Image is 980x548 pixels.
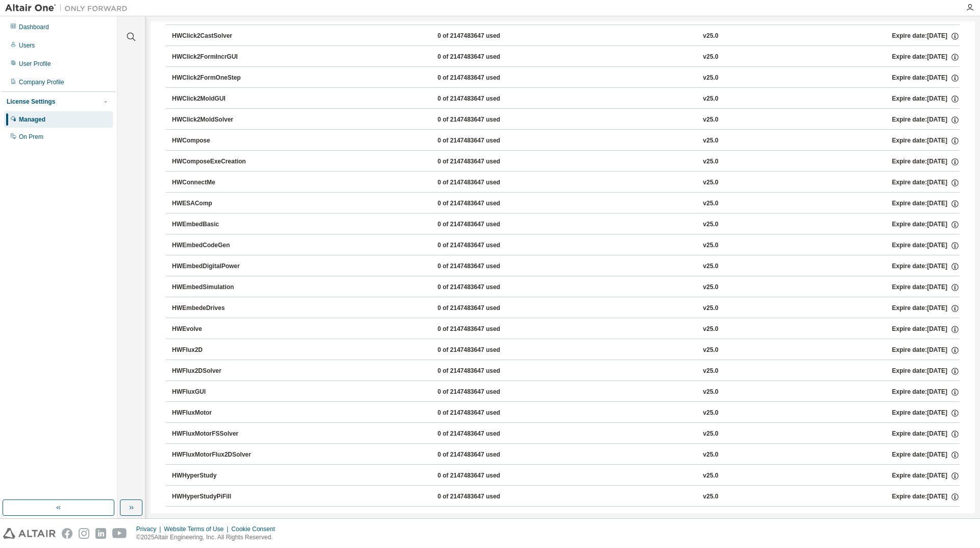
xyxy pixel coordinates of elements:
[703,388,718,397] div: v25.0
[172,388,264,397] div: HWFluxGUI
[172,507,960,529] button: HWHyperStudyPiFit0 of 2147483647 usedv25.0Expire date:[DATE]
[892,325,960,334] div: Expire date: [DATE]
[703,304,718,313] div: v25.0
[7,98,55,106] div: License Settings
[892,450,960,460] div: Expire date: [DATE]
[703,199,718,208] div: v25.0
[437,262,529,271] div: 0 of 2147483647 used
[5,3,133,13] img: Altair One
[437,74,529,83] div: 0 of 2147483647 used
[892,262,960,271] div: Expire date: [DATE]
[172,193,960,215] button: HWESAComp0 of 2147483647 usedv25.0Expire date:[DATE]
[703,178,718,187] div: v25.0
[703,53,718,62] div: v25.0
[172,381,960,403] button: HWFluxGUI0 of 2147483647 usedv25.0Expire date:[DATE]
[437,367,529,376] div: 0 of 2147483647 used
[231,525,281,533] div: Cookie Consent
[892,304,960,313] div: Expire date: [DATE]
[437,346,529,355] div: 0 of 2147483647 used
[703,32,718,41] div: v25.0
[136,533,281,542] p: © 2025 Altair Engineering, Inc. All Rights Reserved.
[172,297,960,320] button: HWEmbedeDrives0 of 2147483647 usedv25.0Expire date:[DATE]
[172,346,264,355] div: HWFlux2D
[172,25,960,47] button: HWClick2CastSolver0 of 2147483647 usedv25.0Expire date:[DATE]
[437,53,529,62] div: 0 of 2147483647 used
[172,402,960,424] button: HWFluxMotor0 of 2147483647 usedv25.0Expire date:[DATE]
[892,94,960,104] div: Expire date: [DATE]
[172,444,960,466] button: HWFluxMotorFlux2DSolver0 of 2147483647 usedv25.0Expire date:[DATE]
[112,528,127,539] img: youtube.svg
[19,23,49,31] div: Dashboard
[892,199,960,208] div: Expire date: [DATE]
[172,471,264,481] div: HWHyperStudy
[79,528,89,539] img: instagram.svg
[172,325,264,334] div: HWEvolve
[172,492,264,502] div: HWHyperStudyPiFill
[437,136,529,146] div: 0 of 2147483647 used
[172,360,960,383] button: HWFlux2DSolver0 of 2147483647 usedv25.0Expire date:[DATE]
[437,220,529,229] div: 0 of 2147483647 used
[437,304,529,313] div: 0 of 2147483647 used
[892,241,960,250] div: Expire date: [DATE]
[703,74,718,83] div: v25.0
[172,339,960,362] button: HWFlux2D0 of 2147483647 usedv25.0Expire date:[DATE]
[892,409,960,418] div: Expire date: [DATE]
[172,213,960,236] button: HWEmbedBasic0 of 2147483647 usedv25.0Expire date:[DATE]
[172,318,960,341] button: HWEvolve0 of 2147483647 usedv25.0Expire date:[DATE]
[172,423,960,445] button: HWFluxMotorFSSolver0 of 2147483647 usedv25.0Expire date:[DATE]
[703,157,718,166] div: v25.0
[892,346,960,355] div: Expire date: [DATE]
[703,492,718,502] div: v25.0
[703,471,718,481] div: v25.0
[437,492,529,502] div: 0 of 2147483647 used
[703,325,718,334] div: v25.0
[172,283,264,292] div: HWEmbedSimulation
[892,283,960,292] div: Expire date: [DATE]
[19,41,35,50] div: Users
[703,136,718,146] div: v25.0
[172,115,264,125] div: HWClick2MoldSolver
[95,528,106,539] img: linkedin.svg
[172,178,264,187] div: HWConnectMe
[172,234,960,257] button: HWEmbedCodeGen0 of 2147483647 usedv25.0Expire date:[DATE]
[172,241,264,250] div: HWEmbedCodeGen
[172,67,960,89] button: HWClick2FormOneStep0 of 2147483647 usedv25.0Expire date:[DATE]
[892,367,960,376] div: Expire date: [DATE]
[892,53,960,62] div: Expire date: [DATE]
[437,157,529,166] div: 0 of 2147483647 used
[703,367,718,376] div: v25.0
[892,157,960,166] div: Expire date: [DATE]
[892,115,960,125] div: Expire date: [DATE]
[892,74,960,83] div: Expire date: [DATE]
[703,241,718,250] div: v25.0
[892,492,960,502] div: Expire date: [DATE]
[172,172,960,194] button: HWConnectMe0 of 2147483647 usedv25.0Expire date:[DATE]
[172,450,264,460] div: HWFluxMotorFlux2DSolver
[172,255,960,278] button: HWEmbedDigitalPower0 of 2147483647 usedv25.0Expire date:[DATE]
[136,525,164,533] div: Privacy
[437,388,529,397] div: 0 of 2147483647 used
[437,409,529,418] div: 0 of 2147483647 used
[437,471,529,481] div: 0 of 2147483647 used
[172,136,264,146] div: HWCompose
[172,74,264,83] div: HWClick2FormOneStep
[172,220,264,229] div: HWEmbedBasic
[892,32,960,41] div: Expire date: [DATE]
[703,346,718,355] div: v25.0
[437,94,529,104] div: 0 of 2147483647 used
[437,241,529,250] div: 0 of 2147483647 used
[437,450,529,460] div: 0 of 2147483647 used
[437,115,529,125] div: 0 of 2147483647 used
[19,115,45,124] div: Managed
[703,220,718,229] div: v25.0
[172,53,264,62] div: HWClick2FormIncrGUI
[172,262,264,271] div: HWEmbedDigitalPower
[172,88,960,110] button: HWClick2MoldGUI0 of 2147483647 usedv25.0Expire date:[DATE]
[172,276,960,299] button: HWEmbedSimulation0 of 2147483647 usedv25.0Expire date:[DATE]
[172,465,960,487] button: HWHyperStudy0 of 2147483647 usedv25.0Expire date:[DATE]
[172,367,264,376] div: HWFlux2DSolver
[172,130,960,152] button: HWCompose0 of 2147483647 usedv25.0Expire date:[DATE]
[703,450,718,460] div: v25.0
[437,325,529,334] div: 0 of 2147483647 used
[164,525,231,533] div: Website Terms of Use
